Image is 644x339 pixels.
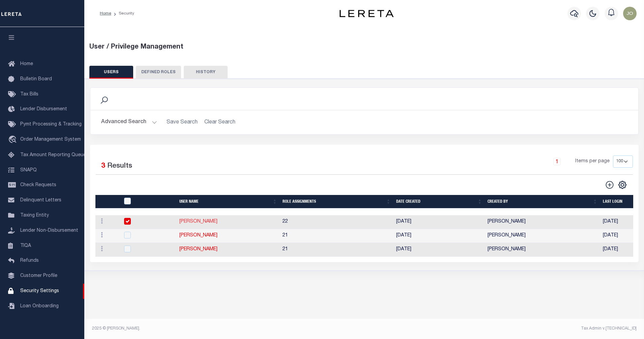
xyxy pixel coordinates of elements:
span: 3 [101,163,105,170]
td: 22 [280,215,393,229]
span: Check Requests [20,183,56,188]
td: [PERSON_NAME] [485,215,600,229]
span: TIQA [20,243,31,248]
th: Created By: activate to sort column ascending [485,195,600,209]
td: [DATE] [393,243,485,257]
span: Loan Onboarding [20,304,59,309]
th: Role Assignments: activate to sort column ascending [280,195,393,209]
button: DEFINED ROLES [136,66,181,79]
button: Advanced Search [101,116,157,129]
span: Security Settings [20,289,59,293]
span: Tax Bills [20,92,38,97]
div: User / Privilege Management [89,42,639,52]
th: UserID [120,195,177,209]
td: [PERSON_NAME] [485,243,600,257]
span: Bulletin Board [20,77,52,82]
a: [PERSON_NAME] [179,233,217,238]
a: [PERSON_NAME] [179,247,217,252]
td: 21 [280,243,393,257]
img: svg+xml;base64,PHN2ZyB4bWxucz0iaHR0cDovL3d3dy53My5vcmcvMjAwMC9zdmciIHBvaW50ZXItZXZlbnRzPSJub25lIi... [623,7,637,20]
i: travel_explore [8,136,19,144]
li: Security [111,10,134,17]
span: Delinquent Letters [20,198,61,203]
span: Lender Non-Disbursement [20,228,78,233]
td: [DATE] [393,215,485,229]
img: logo-dark.svg [340,10,393,17]
span: SNAPQ [20,168,37,172]
span: Items per page [575,158,610,165]
button: USERS [89,66,133,79]
span: Customer Profile [20,274,57,278]
span: Lender Disbursement [20,107,67,112]
th: User Name: activate to sort column ascending [177,195,280,209]
a: Home [100,11,111,16]
span: Home [20,62,33,66]
div: Tax Admin v.[TECHNICAL_ID] [369,326,637,332]
div: 2025 © [PERSON_NAME]. [87,326,364,332]
td: [DATE] [393,229,485,243]
label: Results [107,161,132,172]
span: Order Management System [20,137,81,142]
span: Refunds [20,258,39,263]
td: 21 [280,229,393,243]
button: HISTORY [184,66,228,79]
a: [PERSON_NAME] [179,219,217,224]
span: Tax Amount Reporting Queue [20,153,86,158]
th: Date Created: activate to sort column ascending [393,195,485,209]
a: 1 [553,158,561,165]
span: Pymt Processing & Tracking [20,122,82,127]
td: [PERSON_NAME] [485,229,600,243]
span: Taxing Entity [20,213,49,218]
